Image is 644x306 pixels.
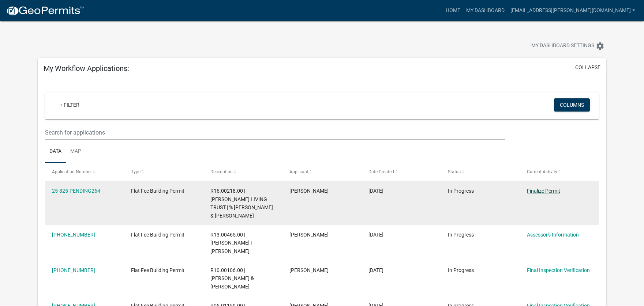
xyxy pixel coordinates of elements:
[52,232,95,238] a: [PHONE_NUMBER]
[289,169,308,174] span: Applicant
[531,42,594,50] span: My Dashboard Settings
[448,267,474,273] span: In Progress
[52,188,100,194] a: 25-825-PENDING264
[463,4,508,18] a: My Dashboard
[203,163,282,181] datatable-header-cell: Description
[527,188,560,194] a: Finalize Permit
[443,4,463,18] a: Home
[210,232,252,254] span: R13.00465.00 | TODD M HUGHLEY | MONICA E ZURN
[54,98,85,112] a: + Filter
[45,163,124,181] datatable-header-cell: Application Number
[45,125,505,140] input: Search for applications
[362,163,441,181] datatable-header-cell: Date Created
[210,188,273,219] span: R16.00218.00 | MARTIN LIVING TRUST | % JOHN C & GRETA ANN MARTIN
[52,169,92,174] span: Application Number
[124,163,203,181] datatable-header-cell: Type
[596,42,604,50] i: settings
[210,267,254,290] span: R10.00106.00 | RONALD W & KATHY T ARENS
[508,4,638,18] a: [EMAIL_ADDRESS][PERSON_NAME][DOMAIN_NAME]
[52,267,95,273] a: [PHONE_NUMBER]
[448,232,474,238] span: In Progress
[368,267,383,273] span: 08/01/2025
[368,188,383,194] span: 09/08/2025
[441,163,520,181] datatable-header-cell: Status
[66,140,86,163] a: Map
[282,163,362,181] datatable-header-cell: Applicant
[525,39,610,53] button: My Dashboard Settingssettings
[448,188,474,194] span: In Progress
[520,163,599,181] datatable-header-cell: Current Activity
[527,232,579,238] a: Assessor's Information
[527,169,557,174] span: Current Activity
[289,232,329,238] span: Tracy Kenyon
[131,232,184,238] span: Flat Fee Building Permit
[289,188,329,194] span: Tracy Kenyon
[45,140,66,163] a: Data
[210,169,233,174] span: Description
[575,64,600,71] button: collapse
[368,232,383,238] span: 08/11/2025
[368,169,394,174] span: Date Created
[554,98,590,112] button: Columns
[44,64,129,73] h5: My Workflow Applications:
[448,169,461,174] span: Status
[131,188,184,194] span: Flat Fee Building Permit
[131,169,141,174] span: Type
[131,267,184,273] span: Flat Fee Building Permit
[289,267,329,273] span: Tracy Kenyon
[527,267,590,273] a: Final Inspection Verification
